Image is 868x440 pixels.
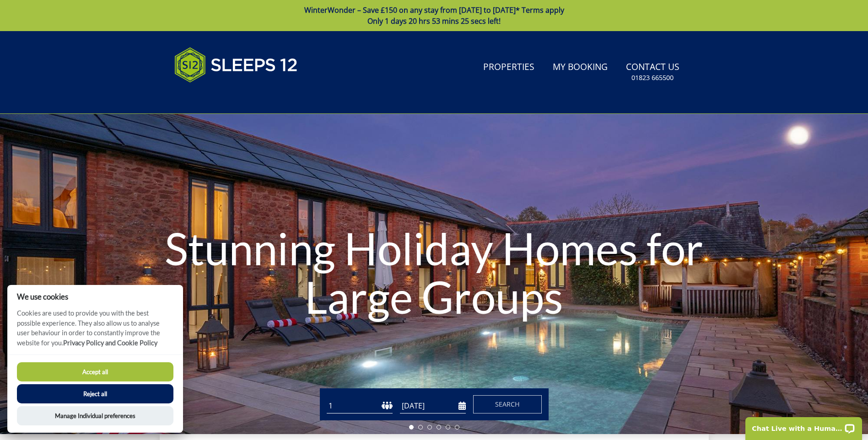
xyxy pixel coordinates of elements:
a: Properties [480,57,538,78]
small: 01823 665500 [631,73,674,82]
h2: We use cookies [7,292,183,301]
input: Arrival Date [400,398,466,413]
iframe: LiveChat chat widget [739,411,868,440]
button: Reject all [17,384,173,403]
button: Accept all [17,362,173,381]
span: Search [495,400,520,408]
h1: Stunning Holiday Homes for Large Groups [130,206,738,339]
button: Search [473,395,542,413]
a: Contact Us01823 665500 [622,57,683,87]
a: Privacy Policy and Cookie Policy [63,339,157,347]
iframe: Customer reviews powered by Trustpilot [170,93,266,101]
img: Sleeps 12 [174,42,298,88]
p: Cookies are used to provide you with the best possible experience. They also allow us to analyse ... [7,308,183,354]
button: Manage Individual preferences [17,406,173,425]
span: Only 1 days 20 hrs 53 mins 25 secs left! [367,16,501,26]
a: My Booking [549,57,611,78]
